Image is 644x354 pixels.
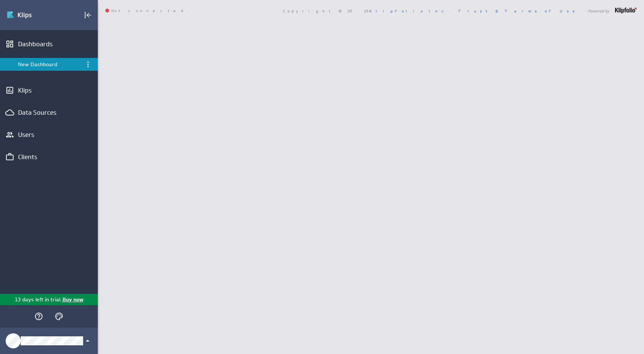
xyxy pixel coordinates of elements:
[18,153,80,161] div: Clients
[18,108,80,117] div: Data Sources
[82,9,94,21] div: Collapse
[18,86,80,94] div: Klips
[105,9,189,13] span: Not connected.
[6,9,59,21] div: Go to Dashboards
[18,131,80,139] div: Users
[53,310,65,323] div: Themes
[55,312,64,321] svg: Themes
[83,59,93,70] div: Menu
[32,310,45,323] div: Help
[15,296,62,304] p: 13 days left in trial.
[18,40,80,48] div: Dashboards
[283,9,450,13] span: Copyright © 2025
[588,9,609,13] span: Powered by
[369,8,450,14] a: Klipfolio Inc.
[6,9,59,21] img: Klipfolio klips logo
[18,61,81,68] div: New Dashboard
[84,60,93,69] div: Menu
[458,8,580,14] a: Trust & Terms of Use
[615,8,636,14] img: logo-footer.png
[62,296,84,304] p: Buy now
[84,60,93,69] div: Dashboard menu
